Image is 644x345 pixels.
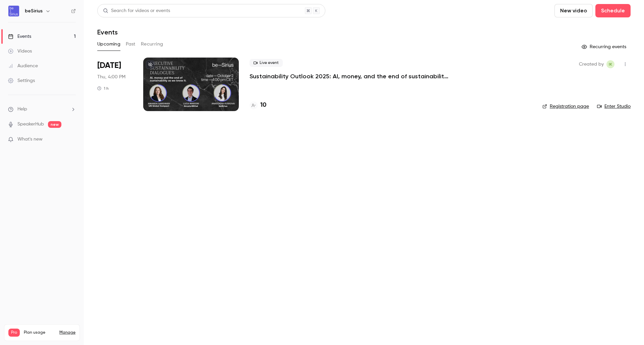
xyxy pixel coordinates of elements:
div: Audience [8,63,38,69]
span: Live event [250,59,283,67]
img: beSirius [8,6,19,16]
button: Upcoming [97,39,120,50]
span: [DATE] [97,60,121,71]
a: Manage [59,330,75,335]
span: Pro [8,329,20,337]
span: Thu, 4:00 PM [97,74,125,80]
button: Past [126,39,136,50]
div: 1 h [97,86,109,91]
div: Videos [8,48,32,55]
span: new [48,121,61,128]
a: SpeakerHub [17,121,44,128]
span: IK [609,60,612,68]
h4: 10 [260,101,266,110]
a: Registration page [542,103,589,110]
span: Plan usage [24,330,55,335]
span: Created by [579,60,604,68]
a: 10 [250,101,266,110]
div: Settings [8,77,35,84]
div: Oct 2 Thu, 4:00 PM (Europe/Amsterdam) [97,58,132,111]
div: Events [8,33,31,40]
a: Enter Studio [597,103,631,110]
span: Irina Kuzminykh [606,60,614,68]
span: What's new [17,136,43,143]
h1: Events [97,28,118,36]
h6: beSirius [25,8,43,14]
div: Search for videos or events [103,7,170,14]
span: Help [17,106,27,113]
a: Sustainability Outlook 2025: AI, money, and the end of sustainability as we knew it [250,72,451,80]
button: Schedule [595,4,631,17]
button: Recurring events [579,41,631,52]
button: Recurring [141,39,163,50]
li: help-dropdown-opener [8,106,76,113]
button: New video [554,4,593,17]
